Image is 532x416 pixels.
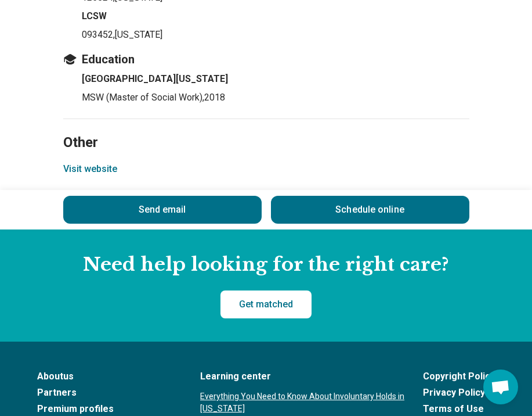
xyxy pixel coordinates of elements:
[82,9,469,23] h4: LCSW
[63,196,262,224] button: Send email
[9,253,523,277] h2: Need help looking for the right care?
[82,72,469,86] h4: [GEOGRAPHIC_DATA][US_STATE]
[200,390,414,415] a: Everything You Need to Know About Involuntary Holds in [US_STATE]
[113,29,162,40] span: , [US_STATE]
[82,28,469,42] p: 093452
[423,386,495,400] a: Privacy Policy
[423,370,495,383] a: Copyright Policy
[63,105,469,153] h2: Other
[483,370,518,404] a: Open chat
[271,196,469,224] a: Schedule online
[200,370,414,383] a: Learning center
[37,402,191,416] a: Premium profiles
[37,386,191,400] a: Partners
[63,162,117,176] button: Visit website
[82,91,469,105] p: MSW (Master of Social Work) , 2018
[37,370,191,383] a: Aboutus
[63,51,469,67] h3: Education
[220,291,312,318] a: Get matched
[423,402,495,416] a: Terms of Use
